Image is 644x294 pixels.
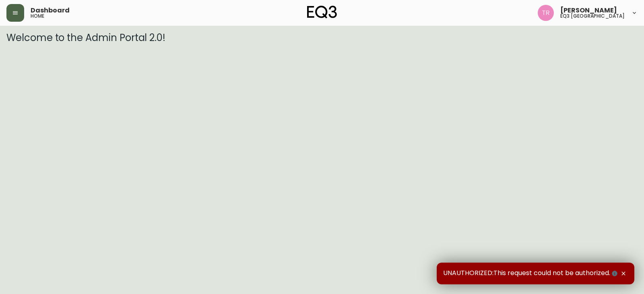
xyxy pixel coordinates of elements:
[31,7,70,14] span: Dashboard
[31,14,44,19] h5: home
[307,6,337,19] img: logo
[560,14,625,19] h5: eq3 [GEOGRAPHIC_DATA]
[560,7,617,14] span: [PERSON_NAME]
[6,32,638,43] h3: Welcome to the Admin Portal 2.0!
[538,5,554,21] img: 214b9049a7c64896e5c13e8f38ff7a87
[443,269,619,278] span: UNAUTHORIZED:This request could not be authorized.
